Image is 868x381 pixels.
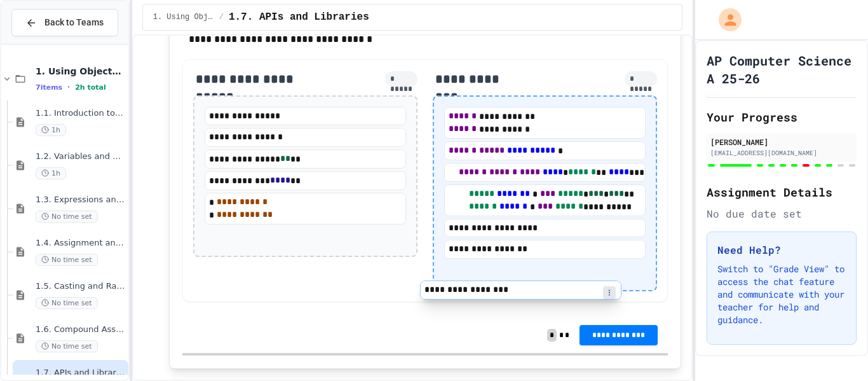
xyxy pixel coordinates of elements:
span: Back to Teams [44,16,104,29]
p: Switch to "Grade View" to access the chat feature and communicate with your teacher for help and ... [717,263,846,326]
span: No time set [36,211,98,223]
span: 1.2. Variables and Data Types [36,151,126,162]
span: 1.1. Introduction to Algorithms, Programming, and Compilers [36,108,126,119]
span: • [67,82,70,92]
span: 1h [36,167,66,179]
div: [EMAIL_ADDRESS][DOMAIN_NAME] [710,148,853,158]
h2: Your Progress [707,108,857,126]
span: 1. Using Objects and Methods [153,12,214,22]
span: 7 items [36,83,62,92]
span: 1. Using Objects and Methods [36,66,126,77]
span: 1.6. Compound Assignment Operators [36,324,126,335]
span: No time set [36,340,98,352]
span: 1.5. Casting and Ranges of Values [36,281,126,292]
span: 1.7. APIs and Libraries [229,10,369,25]
span: 2h total [75,83,106,92]
span: 1.3. Expressions and Output [New] [36,195,126,205]
span: 1.7. APIs and Libraries [36,368,126,378]
span: 1.4. Assignment and Input [36,238,126,249]
span: / [219,12,224,22]
span: No time set [36,254,98,266]
h1: AP Computer Science A 25-26 [707,52,857,87]
span: 1h [36,124,66,136]
h2: Assignment Details [707,183,857,201]
div: [PERSON_NAME] [710,136,853,148]
button: Back to Teams [11,9,118,36]
div: No due date set [707,206,857,221]
h3: Need Help? [717,242,846,258]
div: My Account [705,5,745,34]
span: No time set [36,297,98,309]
